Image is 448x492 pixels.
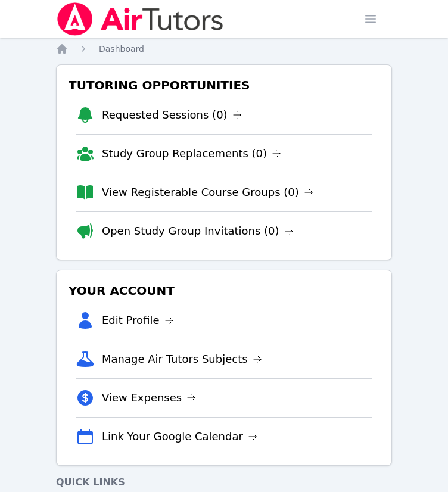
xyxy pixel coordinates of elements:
a: Requested Sessions (0) [102,107,242,123]
a: View Registerable Course Groups (0) [102,184,313,201]
nav: Breadcrumb [56,43,392,55]
a: Dashboard [99,43,144,55]
a: Study Group Replacements (0) [102,145,281,162]
span: Dashboard [99,44,144,54]
a: Edit Profile [102,312,174,329]
a: View Expenses [102,390,196,406]
a: Manage Air Tutors Subjects [102,351,262,368]
h4: Quick Links [56,475,392,490]
a: Open Study Group Invitations (0) [102,223,294,239]
img: Air Tutors [56,2,225,36]
a: Link Your Google Calendar [102,428,257,445]
h3: Tutoring Opportunities [66,74,382,96]
h3: Your Account [66,280,382,301]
